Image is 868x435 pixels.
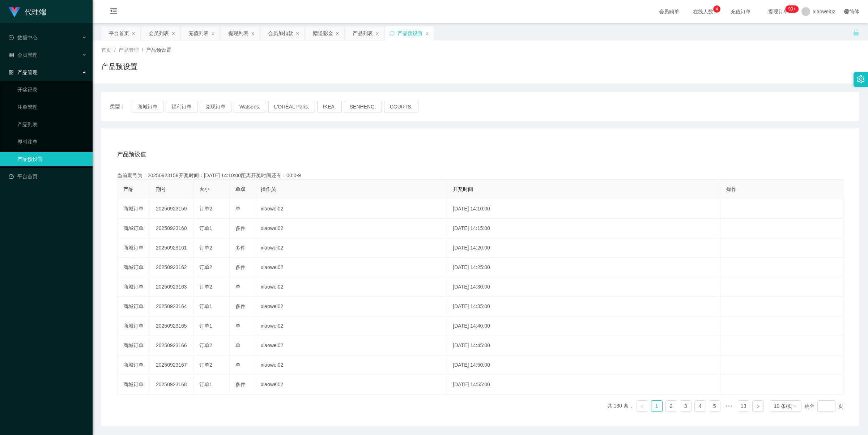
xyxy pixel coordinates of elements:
li: 4 [694,400,706,412]
span: 多件 [235,303,246,309]
sup: 1198 [786,5,799,13]
span: 订单2 [199,342,212,348]
span: 订单2 [199,284,212,290]
a: 5 [709,401,720,411]
a: 产品预设置 [17,152,87,166]
td: 20250923168 [150,375,193,395]
span: 订单1 [199,225,212,231]
li: 上一页 [637,400,648,412]
td: 20250923162 [150,258,193,277]
a: 即时注单 [17,135,87,149]
span: ••• [723,400,735,412]
span: 订单2 [199,264,212,270]
i: 图标: close [251,31,255,36]
span: 订单2 [199,362,212,368]
td: [DATE] 14:15:00 [447,219,720,238]
h1: 产品预设置 [101,61,137,72]
td: 20250923166 [150,336,193,355]
button: 兑现订单 [200,101,231,112]
i: 图标: appstore-o [9,70,14,75]
td: 商城订单 [118,219,150,238]
td: 20250923164 [150,297,193,316]
i: 图标: global [844,9,849,14]
li: 13 [738,400,749,412]
td: 20250923165 [150,316,193,336]
span: 大小 [199,186,209,192]
sup: 4 [713,5,720,13]
td: 商城订单 [118,355,150,375]
span: 订单1 [199,323,212,329]
i: 图标: down [793,404,797,409]
td: xiaowei02 [255,219,447,238]
td: [DATE] 14:10:00 [447,199,720,219]
span: 多件 [235,245,246,251]
i: 图标: check-circle-o [9,35,14,40]
i: 图标: menu-fold [101,0,126,24]
td: 20250923167 [150,355,193,375]
li: 下一页 [752,400,764,412]
i: 图标: close [295,31,300,36]
div: 产品预设置 [397,26,423,40]
li: 共 130 条， [607,400,634,412]
td: 商城订单 [118,375,150,395]
p: 4 [715,5,718,13]
span: 单 [235,362,241,368]
h1: 代理端 [25,0,46,24]
a: 代理端 [9,9,46,14]
td: xiaowei02 [255,277,447,297]
td: 商城订单 [118,336,150,355]
a: 开奖记录 [17,82,87,97]
span: 产品预设值 [117,150,146,159]
span: 产品预设置 [146,47,171,53]
td: 商城订单 [118,258,150,277]
div: 跳至 页 [804,400,843,412]
i: 图标: close [335,31,340,36]
i: 图标: close [375,31,379,36]
i: 图标: left [640,404,644,409]
li: 2 [665,400,677,412]
button: L'ORÉAL Paris. [268,101,315,112]
i: 图标: sync [390,31,395,36]
i: 图标: close [211,31,215,36]
span: 产品管理 [119,47,139,53]
span: 充值订单 [727,9,754,14]
td: [DATE] 14:35:00 [447,297,720,316]
span: 开奖时间 [453,186,473,192]
span: 单 [235,284,241,290]
a: 1 [651,401,662,411]
div: 产品列表 [353,26,373,40]
button: COURTS. [384,101,418,112]
td: 商城订单 [118,199,150,219]
i: 图标: unlock [853,29,859,36]
span: 类型： [110,101,132,112]
span: 单 [235,342,241,348]
td: xiaowei02 [255,355,447,375]
span: 首页 [101,47,111,53]
span: 订单2 [199,206,212,212]
div: 会员加扣款 [268,26,293,40]
div: 当前期号为：20250923159开奖时间：[DATE] 14:10:00距离开奖时间还有：00:0-9 [117,172,843,179]
td: [DATE] 14:30:00 [447,277,720,297]
button: IKEA. [317,101,342,112]
a: 图标: dashboard平台首页 [9,169,87,184]
div: 会员列表 [149,26,169,40]
span: 在线人数 [689,9,717,14]
div: 平台首页 [109,26,129,40]
li: 3 [680,400,692,412]
li: 1 [651,400,663,412]
span: 产品 [123,186,133,192]
span: 期号 [156,186,166,192]
i: 图标: close [131,31,136,36]
i: 图标: right [756,404,760,409]
a: 13 [738,401,749,411]
td: [DATE] 14:40:00 [447,316,720,336]
td: xiaowei02 [255,238,447,258]
td: [DATE] 14:50:00 [447,355,720,375]
td: 20250923163 [150,277,193,297]
span: 订单1 [199,381,212,387]
td: 商城订单 [118,277,150,297]
td: 20250923159 [150,199,193,219]
td: 商城订单 [118,297,150,316]
span: / [142,47,143,53]
td: 商城订单 [118,316,150,336]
